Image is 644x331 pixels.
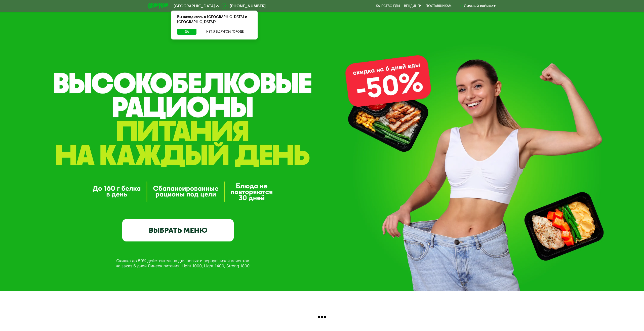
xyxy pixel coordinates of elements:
[198,29,252,35] button: Нет, я в другом городе
[426,4,452,8] div: поставщикам
[222,3,266,9] a: [PHONE_NUMBER]
[122,219,234,241] a: ВЫБРАТЬ МЕНЮ
[376,4,400,8] a: Качество еды
[404,4,422,8] a: Вендинги
[171,11,258,29] div: Вы находитесь в [GEOGRAPHIC_DATA] и [GEOGRAPHIC_DATA]?
[174,4,215,8] span: [GEOGRAPHIC_DATA]
[177,29,196,35] button: Да
[464,3,496,9] div: Личный кабинет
